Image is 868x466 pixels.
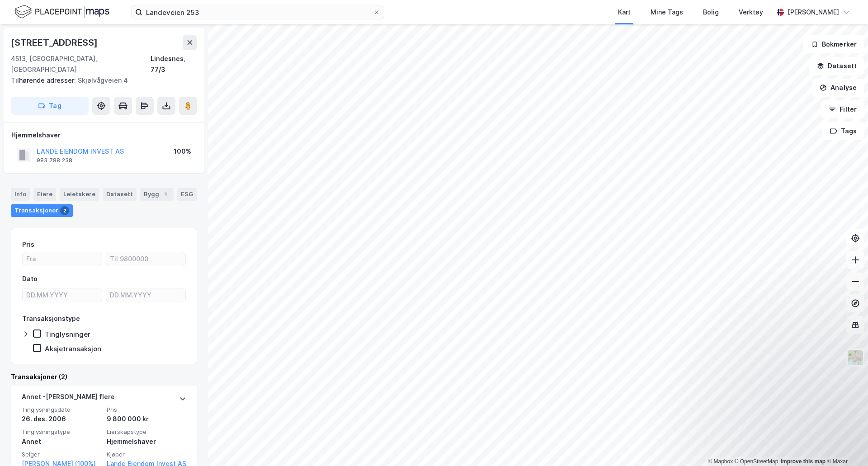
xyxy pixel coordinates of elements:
[11,97,89,115] button: Tag
[22,391,115,406] div: Annet - [PERSON_NAME] flere
[22,406,101,414] span: Tinglysningsdato
[33,188,56,201] div: Eiere
[11,372,197,382] div: Transaksjoner (2)
[23,252,102,266] input: Fra
[60,206,69,215] div: 2
[151,53,197,75] div: Lindesnes, 77/3
[107,436,186,447] div: Hjemmelshaver
[703,7,719,18] div: Bolig
[803,35,864,53] button: Bokmerker
[651,7,683,18] div: Mine Tags
[45,330,90,339] div: Tinglysninger
[140,188,174,201] div: Bygg
[618,7,631,18] div: Kart
[177,188,197,201] div: ESG
[22,239,34,250] div: Pris
[739,7,763,18] div: Verktøy
[11,76,78,84] span: Tilhørende adresser:
[11,75,190,86] div: Skjølvågveien 4
[22,414,101,424] div: 26. des. 2006
[708,458,733,465] a: Mapbox
[11,35,99,50] div: [STREET_ADDRESS]
[107,406,186,414] span: Pris
[142,5,373,19] input: Søk på adresse, matrikkel, gårdeiere, leietakere eller personer
[809,57,864,75] button: Datasett
[106,288,185,302] input: DD.MM.YYYY
[22,273,38,284] div: Dato
[822,122,864,140] button: Tags
[103,188,137,201] div: Datasett
[22,436,101,447] div: Annet
[781,458,826,465] a: Improve this map
[22,313,80,324] div: Transaksjonstype
[23,288,102,302] input: DD.MM.YYYY
[847,349,864,366] img: Z
[174,146,191,157] div: 100%
[107,428,186,436] span: Eierskapstype
[22,451,101,458] span: Selger
[60,188,99,201] div: Leietakere
[735,458,778,465] a: OpenStreetMap
[37,157,72,164] div: 983 788 238
[812,79,864,97] button: Analyse
[14,4,109,20] img: logo.f888ab2527a4732fd821a326f86c7f29.svg
[161,190,170,199] div: 1
[11,130,197,141] div: Hjemmelshaver
[45,344,101,353] div: Aksjetransaksjon
[11,204,73,217] div: Transaksjoner
[107,414,186,424] div: 9 800 000 kr
[11,188,30,201] div: Info
[11,53,151,75] div: 4513, [GEOGRAPHIC_DATA], [GEOGRAPHIC_DATA]
[22,428,101,436] span: Tinglysningstype
[821,100,864,118] button: Filter
[106,252,185,266] input: Til 9800000
[107,451,186,458] span: Kjøper
[788,7,839,18] div: [PERSON_NAME]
